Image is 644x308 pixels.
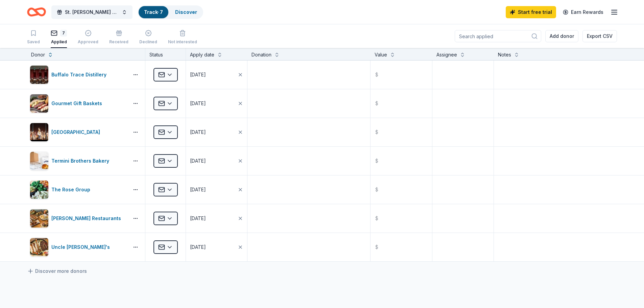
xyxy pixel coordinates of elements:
button: [DATE] [186,175,247,204]
div: Buffalo Trace Distillery [51,71,109,79]
button: Not interested [168,27,197,48]
div: [DATE] [190,157,206,165]
button: Declined [139,27,157,48]
button: Image for Termini Brothers BakeryTermini Brothers Bakery [30,151,126,170]
div: [GEOGRAPHIC_DATA] [51,128,103,136]
input: Search applied [455,30,541,42]
div: [PERSON_NAME] Restaurants [51,214,124,222]
button: Image for Hippodrome Theatre[GEOGRAPHIC_DATA] [30,123,126,142]
button: Saved [27,27,40,48]
a: Earn Rewards [559,6,607,18]
img: Image for Termini Brothers Bakery [30,152,48,170]
button: Export CSV [582,30,617,42]
div: Donation [252,51,271,59]
span: St. [PERSON_NAME] Athletic Association - Annual Bull Roast [65,8,119,16]
button: Image for The Rose GroupThe Rose Group [30,180,126,199]
div: [DATE] [190,214,206,222]
div: Saved [27,39,40,45]
button: Image for Uncle Julio'sUncle [PERSON_NAME]'s [30,238,126,257]
button: 7Applied [51,27,67,48]
button: Track· 7Discover [138,5,203,19]
button: [DATE] [186,204,247,233]
button: Add donor [545,30,578,42]
button: [DATE] [186,147,247,175]
button: [DATE] [186,89,247,118]
a: Discover [175,9,197,15]
button: Approved [78,27,98,48]
div: Not interested [168,39,197,45]
div: [DATE] [190,128,206,136]
button: Image for Gourmet Gift BasketsGourmet Gift Baskets [30,94,126,113]
div: Declined [139,39,157,45]
button: Image for Buffalo Trace DistilleryBuffalo Trace Distillery [30,65,126,84]
div: Applied [51,39,67,45]
img: Image for Thompson Restaurants [30,209,48,228]
div: 7 [60,30,67,37]
div: Donor [31,51,45,59]
div: Apply date [190,51,214,59]
a: Home [27,4,46,20]
img: Image for The Rose Group [30,181,48,199]
img: Image for Buffalo Trace Distillery [30,66,48,84]
div: Approved [78,39,98,45]
div: The Rose Group [51,186,93,194]
button: Image for Thompson Restaurants[PERSON_NAME] Restaurants [30,209,126,228]
img: Image for Hippodrome Theatre [30,123,48,141]
div: Uncle [PERSON_NAME]'s [51,243,113,251]
div: Status [145,48,186,60]
button: [DATE] [186,233,247,261]
img: Image for Gourmet Gift Baskets [30,94,48,113]
div: Received [109,39,128,45]
div: [DATE] [190,186,206,194]
button: Received [109,27,128,48]
button: St. [PERSON_NAME] Athletic Association - Annual Bull Roast [51,5,133,19]
div: Termini Brothers Bakery [51,157,112,165]
div: Value [375,51,387,59]
div: Notes [498,51,511,59]
div: Assignee [436,51,457,59]
div: [DATE] [190,71,206,79]
div: [DATE] [190,99,206,108]
button: [DATE] [186,118,247,146]
a: Track· 7 [144,9,163,15]
a: Discover more donors [27,267,87,275]
a: Start free trial [506,6,556,18]
div: [DATE] [190,243,206,251]
img: Image for Uncle Julio's [30,238,48,256]
button: [DATE] [186,61,247,89]
div: Gourmet Gift Baskets [51,99,105,108]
